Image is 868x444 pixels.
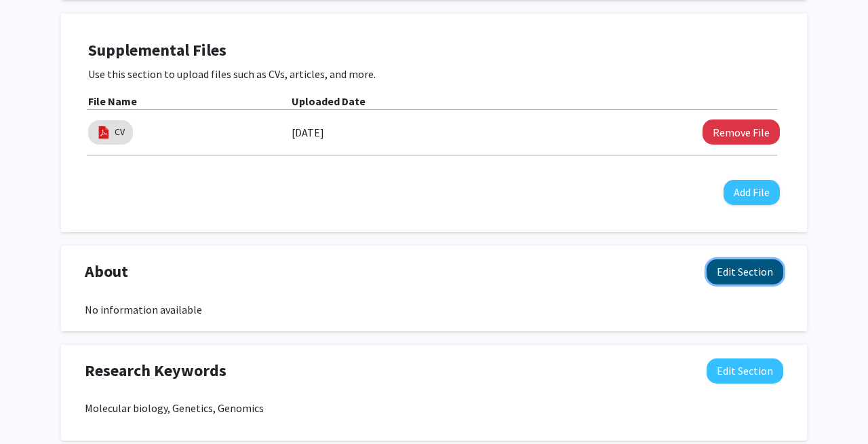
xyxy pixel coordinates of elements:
button: Add File [724,180,780,205]
span: Research Keywords [85,358,226,383]
img: pdf_icon.png [96,125,111,140]
b: File Name [88,94,137,108]
button: Remove CV File [703,119,780,145]
p: Use this section to upload files such as CVs, articles, and more. [88,66,780,82]
b: Uploaded Date [292,94,366,108]
button: Edit About [707,259,783,284]
h4: Supplemental Files [88,41,780,60]
p: Molecular biology, Genetics, Genomics [85,400,783,416]
button: Edit Research Keywords [707,358,783,384]
span: About [85,259,128,284]
label: [DATE] [292,121,324,144]
div: No information available [85,301,783,318]
iframe: Chat [10,383,58,434]
a: CV [115,125,125,139]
